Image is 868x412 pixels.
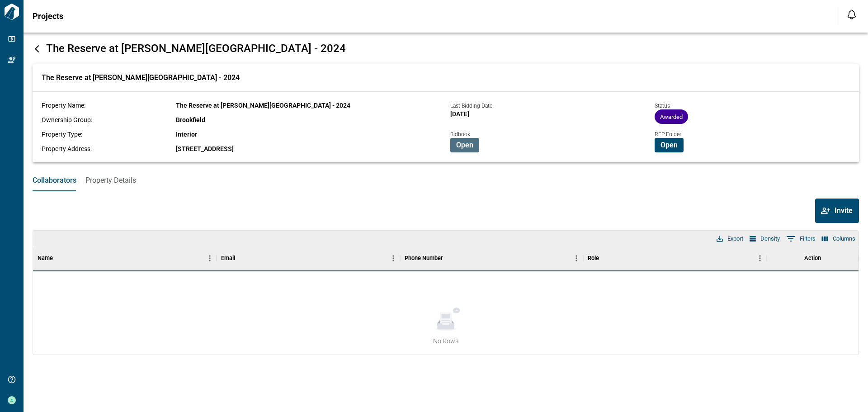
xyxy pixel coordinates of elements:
[176,102,350,109] span: The Reserve at [PERSON_NAME][GEOGRAPHIC_DATA] - 2024
[24,170,868,191] div: base tabs
[42,116,92,123] span: Ownership Group:
[655,138,684,152] button: Open
[570,251,583,265] button: Menu
[655,140,684,149] a: Open
[804,246,821,271] div: Action
[714,233,745,245] button: Export
[405,246,443,271] div: Phone Number
[42,131,82,138] span: Property Type:
[217,246,400,271] div: Email
[450,140,479,149] a: Open
[176,145,234,152] span: [STREET_ADDRESS]
[660,141,678,150] span: Open
[655,131,681,137] span: RFP Folder
[450,110,469,118] span: [DATE]
[583,246,767,271] div: Role
[42,73,240,82] span: The Reserve at [PERSON_NAME][GEOGRAPHIC_DATA] - 2024
[835,206,853,215] span: Invite
[42,102,85,109] span: Property Name:
[450,138,479,152] button: Open
[176,116,205,123] span: Brookfield
[747,233,782,245] button: Density
[33,12,63,21] span: Projects
[655,103,670,109] span: Status
[599,252,612,265] button: Sort
[42,145,92,152] span: Property Address:
[844,7,859,22] button: Open notification feed
[33,246,217,271] div: Name
[53,252,66,265] button: Sort
[400,246,584,271] div: Phone Number
[387,251,400,265] button: Menu
[221,246,235,271] div: Email
[85,176,136,185] span: Property Details
[443,252,456,265] button: Sort
[753,251,767,265] button: Menu
[815,199,859,223] button: Invite
[235,252,248,265] button: Sort
[46,42,346,55] span: The Reserve at [PERSON_NAME][GEOGRAPHIC_DATA] - 2024
[767,246,859,271] div: Action
[450,103,492,109] span: Last Bidding Date
[588,246,599,271] div: Role
[784,232,818,246] button: Show filters
[433,336,458,346] span: No Rows
[820,233,858,245] button: Select columns
[203,251,217,265] button: Menu
[450,131,470,137] span: Bidbook
[33,176,76,185] span: Collaborators
[38,246,53,271] div: Name
[456,141,473,150] span: Open
[176,131,197,138] span: Interior
[655,114,688,120] span: Awarded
